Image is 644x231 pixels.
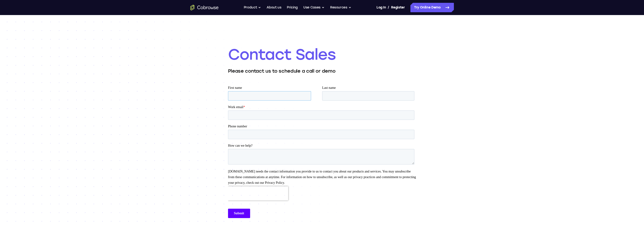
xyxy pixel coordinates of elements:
[228,45,416,64] h1: Contact Sales
[303,3,324,12] button: Use Cases
[228,68,416,74] p: Please contact us to schedule a call or demo
[287,3,298,12] a: Pricing
[228,86,416,222] iframe: Form 0
[190,5,219,10] a: Go to the home page
[388,5,389,10] span: /
[391,3,405,12] a: Register
[267,3,281,12] a: About us
[376,3,386,12] a: Log In
[244,3,261,12] button: Product
[410,3,454,12] a: Try Online Demo
[330,3,351,12] button: Resources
